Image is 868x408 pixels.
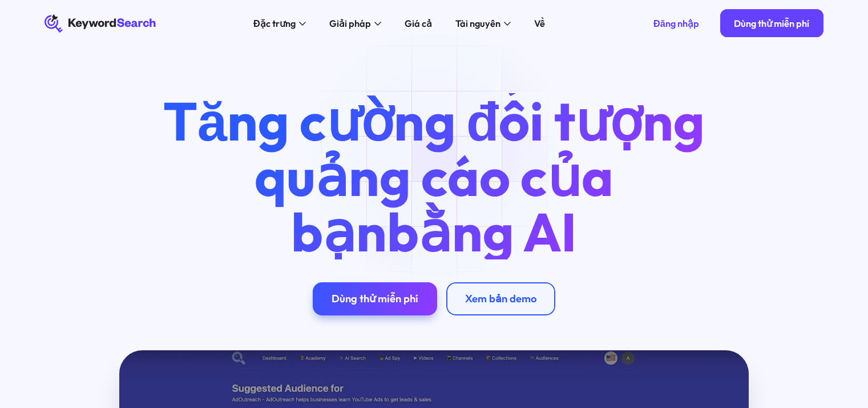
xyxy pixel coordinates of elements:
[405,18,432,29] font: Giá cả
[329,18,371,29] font: Giải pháp
[455,18,500,29] font: Tài nguyên
[332,292,418,305] font: Dùng thử miễn phí
[163,87,705,265] font: Tăng cường đối tượng quảng cáo của bạn
[465,292,536,305] font: Xem bản demo
[398,14,439,33] a: Giá cả
[313,282,437,315] a: Dùng thử miễn phí
[639,9,713,37] a: Đăng nhập
[653,18,699,29] font: Đăng nhập
[253,18,296,29] font: Đặc trưng
[534,18,545,29] font: Về
[387,198,577,265] font: bằng AI
[527,14,552,33] a: Về
[734,18,809,29] font: Dùng thử miễn phí
[720,9,823,37] a: Dùng thử miễn phí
